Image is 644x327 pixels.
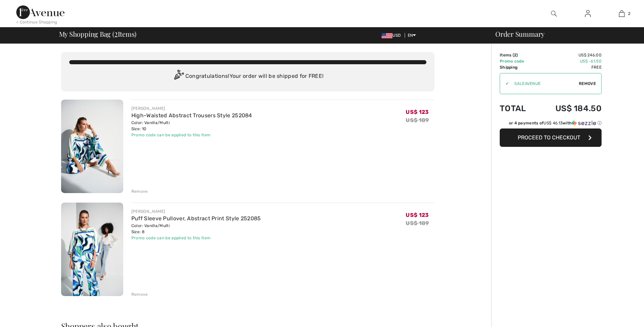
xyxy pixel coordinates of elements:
div: or 4 payments ofUS$ 46.13withSezzle Click to learn more about Sezzle [500,120,602,128]
span: US$ 123 [406,212,429,218]
span: EN [408,33,416,38]
span: USD [382,33,403,38]
div: Remove [131,188,148,194]
span: 2 [628,11,630,17]
span: My Shopping Bag ( Items) [59,31,137,37]
span: Remove [579,81,596,87]
div: [PERSON_NAME] [131,208,261,214]
img: Puff Sleeve Pullover, Abstract Print Style 252085 [61,203,123,296]
a: 2 [605,10,638,18]
button: Proceed to Checkout [500,128,602,147]
td: US$ -61.50 [537,58,602,64]
span: US$ 46.13 [544,121,563,125]
span: 2 [514,53,516,57]
img: High-Waisted Abstract Trousers Style 252084 [61,100,123,193]
s: US$ 189 [406,117,429,123]
input: Promo code [509,73,579,94]
s: US$ 189 [406,220,429,226]
a: High-Waisted Abstract Trousers Style 252084 [131,112,252,119]
div: or 4 payments of with [509,120,602,126]
img: US Dollar [382,33,392,38]
td: Items ( ) [500,52,537,58]
a: Puff Sleeve Pullover, Abstract Print Style 252085 [131,215,261,222]
img: Sezzle [572,120,596,126]
div: ✔ [500,81,509,87]
img: Congratulation2.svg [172,70,185,83]
td: Shipping [500,64,537,70]
td: US$ 246.00 [537,52,602,58]
td: Free [537,64,602,70]
img: 1ère Avenue [16,5,65,19]
a: Sign In [579,10,596,18]
div: Remove [131,291,148,297]
div: Color: Vanilla/Multi Size: 8 [131,223,261,235]
td: Total [500,97,537,120]
td: US$ 184.50 [537,97,602,120]
span: Proceed to Checkout [518,134,580,141]
div: Color: Vanilla/Multi Size: 10 [131,120,252,132]
div: Promo code can be applied to this item [131,235,261,241]
div: Promo code can be applied to this item [131,132,252,138]
img: My Info [585,10,591,18]
td: Promo code [500,58,537,64]
div: [PERSON_NAME] [131,105,252,111]
div: < Continue Shopping [16,19,57,25]
img: search the website [551,10,557,18]
div: Order Summary [487,31,640,37]
span: 2 [114,29,118,38]
div: Congratulations! Your order will be shipped for FREE! [69,70,426,83]
img: My Bag [619,10,625,18]
span: US$ 123 [406,109,429,115]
